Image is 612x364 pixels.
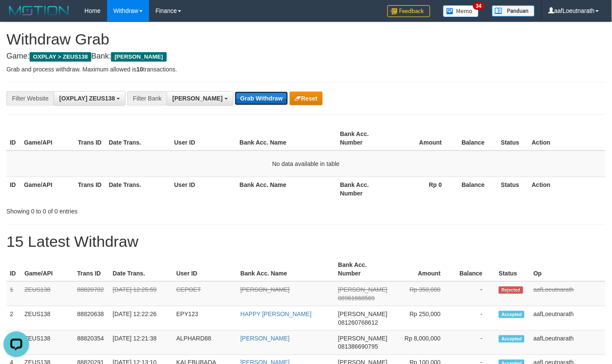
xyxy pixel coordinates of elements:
th: User ID [171,177,237,201]
th: Game/API [21,126,75,151]
td: ZEUS138 [21,306,74,331]
th: Date Trans. [109,257,173,281]
th: Balance [455,177,498,201]
th: Trans ID [74,257,109,281]
img: Feedback.jpg [387,5,430,17]
td: [DATE] 12:25:59 [109,281,173,306]
th: Status [495,257,530,281]
td: aafLoeutnarath [530,306,606,331]
span: 34 [473,2,485,10]
th: Trans ID [75,177,105,201]
h1: 15 Latest Withdraw [6,233,606,250]
td: EPY123 [173,306,237,331]
td: aafLoeutnarath [530,281,606,306]
th: ID [6,126,21,151]
strong: 10 [136,66,143,73]
td: 2 [6,306,21,331]
h4: Game: Bank: [6,52,606,61]
th: User ID [173,257,237,281]
p: Grab and process withdraw. Maximum allowed is transactions. [6,65,606,74]
td: ZEUS138 [21,281,74,306]
td: ZEUS138 [21,331,74,355]
img: MOTION_logo.png [6,4,72,17]
span: [OXPLAY] ZEUS138 [59,95,115,102]
th: Trans ID [75,126,105,151]
td: 88820702 [74,281,109,306]
span: Accepted [499,311,525,318]
td: Rp 250,000 [391,306,453,331]
th: Action [528,177,606,201]
span: [PERSON_NAME] [338,286,387,293]
a: HAPPY [PERSON_NAME] [240,311,312,317]
th: Action [528,126,606,151]
th: ID [6,177,21,201]
span: Rejected [499,287,523,294]
th: User ID [171,126,237,151]
span: [PERSON_NAME] [172,95,222,102]
th: Date Trans. [105,126,171,151]
div: Filter Website [6,91,54,106]
td: - [453,281,495,306]
th: Status [498,177,528,201]
button: Reset [290,92,323,105]
th: Amount [391,126,455,151]
th: Status [498,126,528,151]
th: Game/API [21,177,75,201]
th: Bank Acc. Name [236,126,336,151]
th: Bank Acc. Number [337,126,391,151]
td: CEPOET [173,281,237,306]
th: Amount [391,257,453,281]
th: Balance [455,126,498,151]
td: Rp 350,000 [391,281,453,306]
a: [PERSON_NAME] [240,335,290,342]
td: [DATE] 12:22:26 [109,306,173,331]
a: [PERSON_NAME] [240,286,290,293]
span: [PERSON_NAME] [338,311,387,317]
span: [PERSON_NAME] [111,52,166,62]
h1: Withdraw Grab [6,31,606,48]
div: Showing 0 to 0 of 0 entries [6,204,249,216]
td: aafLoeutnarath [530,331,606,355]
th: Rp 0 [391,177,455,201]
span: Copy 081386690795 to clipboard [338,343,378,350]
span: [PERSON_NAME] [338,335,387,342]
th: Balance [453,257,495,281]
th: Date Trans. [105,177,171,201]
td: - [453,306,495,331]
td: 88820638 [74,306,109,331]
img: Button%20Memo.svg [443,5,479,17]
button: [OXPLAY] ZEUS138 [54,91,126,106]
button: Grab Withdraw [235,92,288,105]
th: Bank Acc. Name [236,177,336,201]
td: ALPHARD88 [173,331,237,355]
td: [DATE] 12:21:38 [109,331,173,355]
td: No data available in table [6,151,606,177]
td: 1 [6,281,21,306]
th: Bank Acc. Number [337,177,391,201]
div: Filter Bank [127,91,167,106]
span: Copy 08961668569 to clipboard [338,295,375,302]
th: Bank Acc. Number [335,257,391,281]
button: Open LiveChat chat widget [3,3,29,29]
td: 88820354 [74,331,109,355]
span: Copy 081260768612 to clipboard [338,319,378,326]
td: - [453,331,495,355]
th: Game/API [21,257,74,281]
span: Accepted [499,335,525,343]
img: panduan.png [492,5,535,17]
th: Op [530,257,606,281]
td: Rp 8,000,000 [391,331,453,355]
th: ID [6,257,21,281]
th: Bank Acc. Name [237,257,335,281]
button: [PERSON_NAME] [167,91,233,106]
span: OXPLAY > ZEUS138 [30,52,91,62]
